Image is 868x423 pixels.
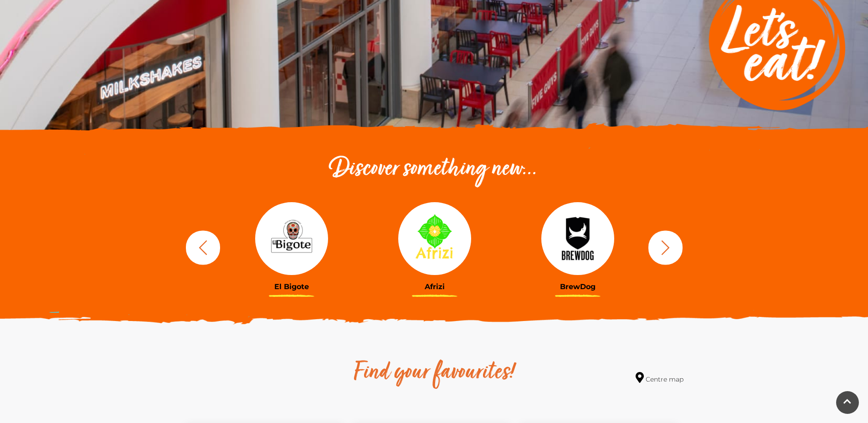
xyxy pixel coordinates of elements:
[370,282,499,291] h3: Afrizi
[268,358,601,387] h2: Find your favourites!
[513,282,642,291] h3: BrewDog
[370,202,499,291] a: Afrizi
[227,282,356,291] h3: El Bigote
[636,372,683,384] a: Centre map
[181,155,687,184] h2: Discover something new...
[513,202,642,291] a: BrewDog
[227,202,356,291] a: El Bigote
